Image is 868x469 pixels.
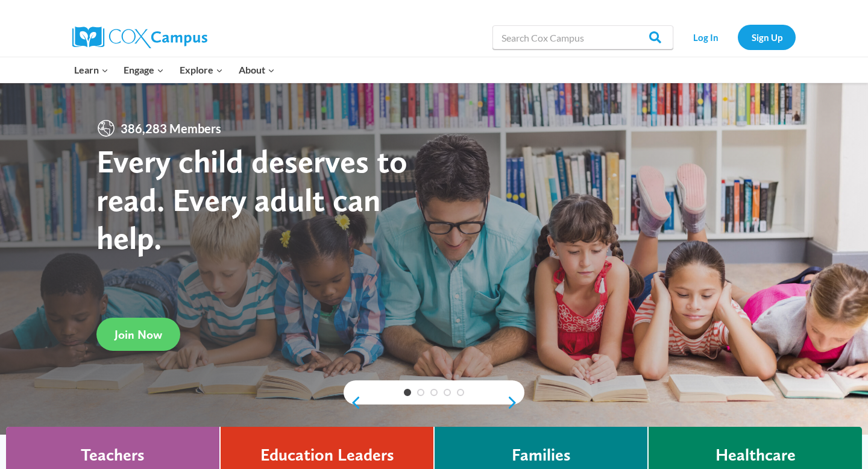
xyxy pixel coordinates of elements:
a: next [506,395,524,410]
a: previous [344,395,362,410]
a: 2 [417,389,424,396]
h4: Teachers [81,445,145,465]
div: content slider buttons [344,391,524,415]
span: Join Now [115,327,162,342]
span: Explore [180,62,223,78]
span: Engage [124,62,164,78]
a: Join Now [96,318,180,351]
a: 1 [404,389,411,396]
nav: Primary Navigation [66,57,282,83]
span: 386,283 Members [116,119,226,138]
a: Sign Up [738,25,796,49]
input: Search Cox Campus [492,25,673,49]
nav: Secondary Navigation [679,25,796,49]
h4: Education Leaders [260,445,394,465]
img: Cox Campus [72,27,207,48]
a: 5 [457,389,464,396]
h4: Healthcare [715,445,796,465]
span: About [239,62,275,78]
h4: Families [512,445,571,465]
a: 3 [430,389,438,396]
a: 4 [444,389,451,396]
span: Learn [74,62,108,78]
strong: Every child deserves to read. Every adult can help. [96,142,407,257]
a: Log In [679,25,732,49]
